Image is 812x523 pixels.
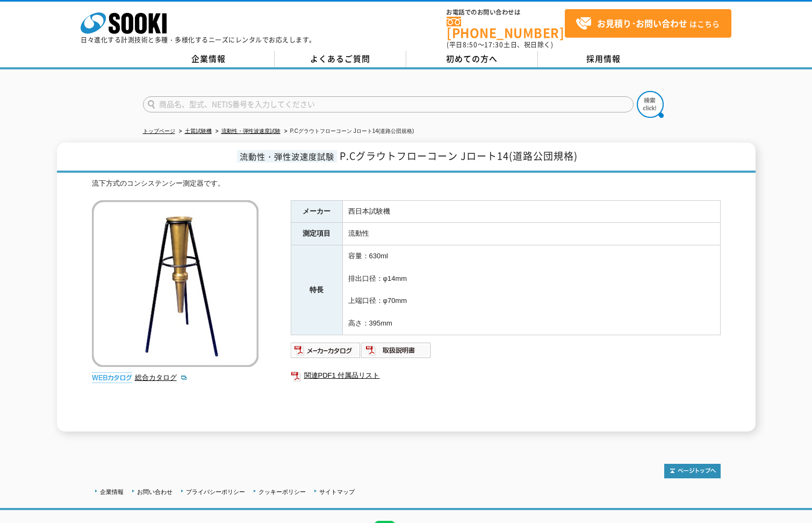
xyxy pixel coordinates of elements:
a: 採用情報 [538,51,670,67]
a: プライバシーポリシー [186,489,245,495]
span: 初めての方へ [446,53,498,65]
a: 土質試験機 [185,128,212,134]
span: P.Cグラウトフローコーン Jロート14(道路公団規格) [340,149,578,163]
th: メーカー [291,200,342,223]
a: 取扱説明書 [361,349,432,357]
a: よくあるご質問 [275,51,406,67]
td: 流動性 [342,223,720,245]
a: [PHONE_NUMBER] [447,17,565,39]
td: 容量：630ml 排出口径：φ14mm 上端口径：φ70mm 高さ：395mm [342,245,720,335]
a: 企業情報 [100,489,124,495]
a: お問い合わせ [137,489,173,495]
a: トップページ [143,128,175,134]
img: トップページへ [664,464,721,478]
img: P.Cグラウトフローコーン Jロート14(道路公団規格) [92,200,258,367]
a: 流動性・弾性波速度試験 [221,128,281,134]
span: はこちら [576,16,720,32]
strong: お見積り･お問い合わせ [597,17,687,30]
span: 17:30 [484,40,504,50]
a: お見積り･お問い合わせはこちら [565,9,731,38]
a: クッキーポリシー [258,489,306,495]
a: サイトマップ [319,489,355,495]
a: 総合カタログ [135,373,188,381]
img: btn_search.png [637,91,664,118]
span: (平日 ～ 土日、祝日除く) [447,40,553,50]
th: 特長 [291,245,342,335]
th: 測定項目 [291,223,342,245]
img: メーカーカタログ [291,342,361,359]
a: メーカーカタログ [291,349,361,357]
p: 日々進化する計測技術と多種・多様化するニーズにレンタルでお応えします。 [81,37,316,43]
td: 西日本試験機 [342,200,720,223]
span: 8:50 [463,40,478,50]
div: 流下方式のコンシステンシー測定器です。 [92,178,721,189]
input: 商品名、型式、NETIS番号を入力してください [143,96,634,112]
span: お電話でのお問い合わせは [447,9,565,16]
img: 取扱説明書 [361,342,432,359]
a: 初めての方へ [406,51,538,67]
li: P.Cグラウトフローコーン Jロート14(道路公団規格) [282,126,414,137]
a: 企業情報 [143,51,275,67]
img: webカタログ [92,372,132,383]
span: 流動性・弾性波速度試験 [237,150,337,162]
a: 関連PDF1 付属品リスト [291,369,721,383]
